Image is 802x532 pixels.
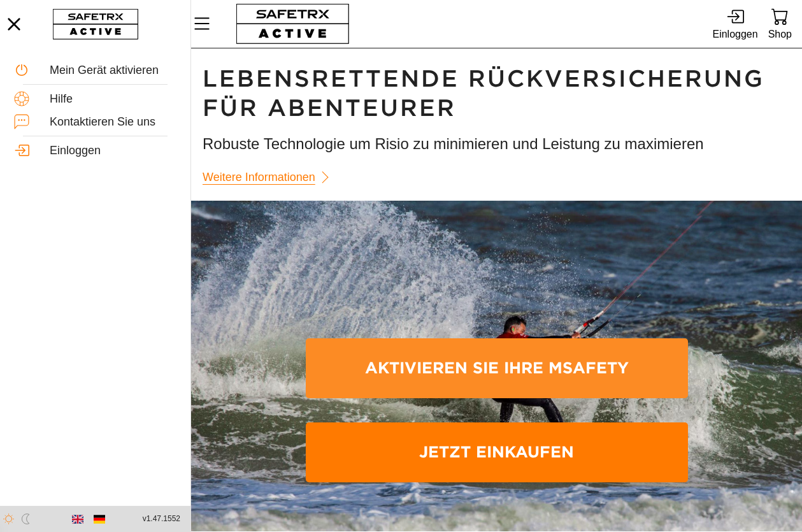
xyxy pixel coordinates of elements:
[203,168,315,187] span: Weitere Informationen
[135,508,188,529] button: v1.47.1552
[203,133,791,155] h3: Robuste Technologie um Risio zu minimieren und Leistung zu maximieren
[67,508,89,530] button: English
[3,514,14,524] img: ModeLight.svg
[203,64,791,123] h1: Lebensrettende Rückversicherung für Abenteurer
[50,115,176,129] div: Kontaktieren Sie uns
[203,165,338,190] a: Weitere Informationen
[712,25,757,43] div: Einloggen
[191,10,223,37] button: MenÜ
[94,514,105,525] img: de.svg
[316,425,678,480] span: Jetzt einkaufen
[14,91,29,106] img: Help.svg
[143,512,180,526] span: v1.47.1552
[89,508,110,530] button: German
[72,514,83,525] img: en.svg
[768,25,792,43] div: Shop
[316,341,678,396] span: Aktivieren Sie Ihre MSafety
[14,114,29,129] img: ContactUs.svg
[50,92,176,106] div: Hilfe
[50,144,176,158] div: Einloggen
[306,338,688,398] a: Aktivieren Sie Ihre MSafety
[306,422,688,482] a: Jetzt einkaufen
[50,64,176,78] div: Mein Gerät aktivieren
[20,514,31,524] img: ModeDark.svg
